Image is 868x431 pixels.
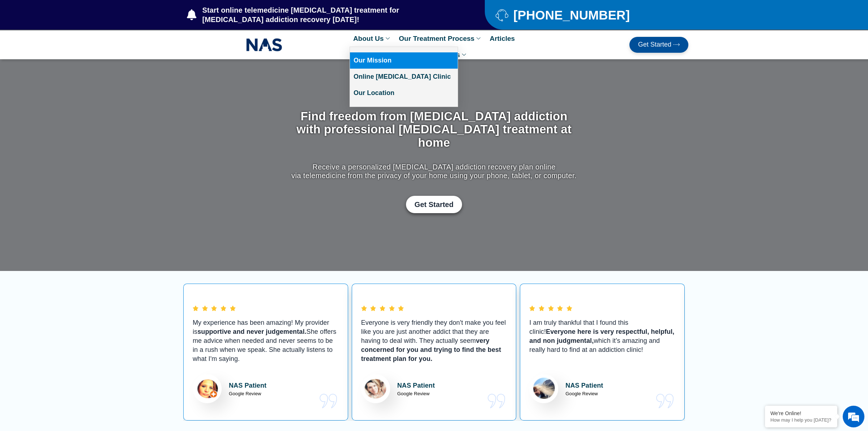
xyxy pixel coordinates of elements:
[512,10,630,20] span: [PHONE_NUMBER]
[415,200,454,209] span: Get Started
[486,30,518,47] a: Articles
[193,374,222,403] img: Lisa Review for National Addiction Specialists Top Rated Suboxone Clinic
[361,374,390,403] img: Christina Review for National Addiction Specialists Top Rated Suboxone Clinic
[770,410,832,416] div: We're Online!
[397,382,435,389] strong: NAS Patient
[529,374,558,403] img: Amiee Review for National Addiction Specialists Top Rated Suboxone Clinic
[565,382,603,389] strong: NAS Patient
[193,318,339,363] p: My experience has been amazing! My provider is She offers me advice when needed and never seems t...
[395,30,486,47] a: Our Treatment Process
[197,328,306,335] b: supportive and never judgemental.
[638,41,671,48] span: Get Started
[290,196,578,213] div: Get Started with Suboxone Treatment by filling-out this new patient packet form
[629,37,688,53] a: Get Started
[529,328,674,344] b: Everyone here is very respectful, helpful, and non judgmental,
[290,163,578,180] p: Receive a personalized [MEDICAL_DATA] addiction recovery plan online via telemedicine from the pr...
[406,196,462,213] a: Get Started
[520,284,685,421] div: 3 / 5
[529,318,675,363] p: I am truly thankful that I found this clinic! which it’s amazing and really hard to find at an ad...
[770,417,832,423] p: How may I help you today?
[290,110,578,149] h1: Find freedom from [MEDICAL_DATA] addiction with professional [MEDICAL_DATA] treatment at home
[350,30,395,47] a: About Us
[246,36,282,53] img: NAS_email_signature-removebg-preview.png
[397,391,429,396] span: Google Review
[201,5,456,24] span: Start online telemedicine [MEDICAL_DATA] treatment for [MEDICAL_DATA] addiction recovery [DATE]!
[361,337,501,362] b: very concerned for you and trying to find the best treatment plan for you.
[350,85,458,101] a: Our Location
[565,391,598,396] span: Google Review
[183,284,348,421] div: 1 / 5
[350,52,458,69] a: Our Mission
[229,382,266,389] strong: NAS Patient
[496,9,670,21] a: [PHONE_NUMBER]
[187,5,456,24] a: Start online telemedicine [MEDICAL_DATA] treatment for [MEDICAL_DATA] addiction recovery [DATE]!
[352,284,517,421] div: 2 / 5
[361,318,507,363] p: Everyone is very friendly they don't make you feel like you are just another addict that they are...
[229,391,261,396] span: Google Review
[350,69,458,85] a: Online [MEDICAL_DATA] Clinic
